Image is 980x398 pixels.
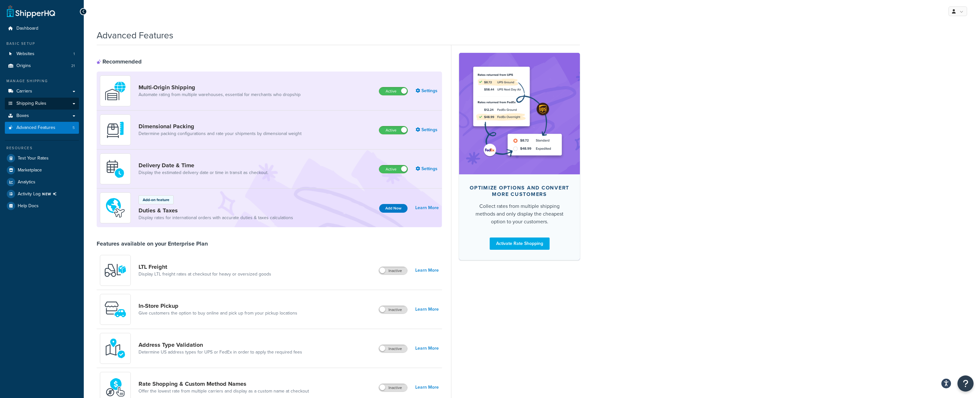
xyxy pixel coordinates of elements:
span: 5 [72,125,75,131]
img: DTVBYsAAAAAASUVORK5CYII= [104,119,127,141]
a: In-Store Pickup [139,302,297,309]
a: Learn More [415,266,439,275]
a: Dimensional Packing [139,123,302,130]
a: Automate rating from multiple warehouses, essential for merchants who dropship [139,92,301,98]
a: Websites1 [5,48,79,60]
label: Active [379,165,408,173]
span: Carriers [16,89,32,94]
span: Activity Log [18,190,59,198]
img: WatD5o0RtDAAAAAElFTkSuQmCC [104,80,127,102]
span: 21 [71,63,75,69]
span: Dashboard [16,26,38,31]
span: Shipping Rules [16,101,46,106]
span: Boxes [16,113,29,119]
a: Display rates for international orders with accurate duties & taxes calculations [139,215,293,221]
span: Analytics [18,180,35,185]
span: Test Your Rates [18,156,49,161]
li: Origins [5,60,79,72]
button: Add Now [379,204,408,213]
div: Resources [5,145,79,151]
a: Origins21 [5,60,79,72]
a: Learn More [415,305,439,314]
span: Help Docs [18,203,39,209]
img: feature-image-rateshop-7084cbbcb2e67ef1d54c2e976f0e592697130d5817b016cf7cc7e13314366067.png [469,63,570,164]
div: Optimize options and convert more customers [469,185,570,198]
label: Active [379,126,408,134]
a: Learn More [415,203,439,212]
a: Activate Rate Shopping [490,238,550,250]
div: Features available on your Enterprise Plan [97,240,208,247]
a: Carriers [5,85,79,97]
label: Inactive [379,384,407,392]
a: Offer the lowest rate from multiple carriers and display as a custom name at checkout [139,388,309,394]
li: Advanced Features [5,122,79,134]
a: Test Your Rates [5,152,79,164]
a: Determine packing configurations and rate your shipments by dimensional weight [139,131,302,137]
h1: Advanced Features [97,29,173,42]
a: Display LTL freight rates at checkout for heavy or oversized goods [139,271,271,277]
a: LTL Freight [139,263,271,270]
a: Delivery Date & Time [139,162,268,169]
a: Boxes [5,110,79,122]
div: Collect rates from multiple shipping methods and only display the cheapest option to your customers. [469,202,570,226]
a: Settings [416,86,439,95]
a: Rate Shopping & Custom Method Names [139,380,309,387]
li: Websites [5,48,79,60]
a: Multi-Origin Shipping [139,84,301,91]
a: Settings [416,125,439,134]
li: [object Object] [5,188,79,200]
p: Add-on feature [143,197,169,203]
span: Websites [16,51,34,57]
div: Basic Setup [5,41,79,46]
img: kIG8fy0lQAAAABJRU5ErkJggg== [104,337,127,360]
span: NEW [42,191,59,197]
label: Inactive [379,345,407,353]
a: Activity LogNEW [5,188,79,200]
a: Analytics [5,176,79,188]
a: Learn More [415,344,439,353]
div: Manage Shipping [5,78,79,84]
span: 1 [73,51,75,57]
span: Origins [16,63,31,69]
a: Give customers the option to buy online and pick up from your pickup locations [139,310,297,316]
img: y79ZsPf0fXUFUhFXDzUgf+ktZg5F2+ohG75+v3d2s1D9TjoU8PiyCIluIjV41seZevKCRuEjTPPOKHJsQcmKCXGdfprl3L4q7... [104,259,127,282]
label: Inactive [379,306,407,314]
img: wfgcfpwTIucLEAAAAASUVORK5CYII= [104,298,127,321]
a: Help Docs [5,200,79,212]
a: Determine US address types for UPS or FedEx in order to apply the required fees [139,349,302,355]
a: Shipping Rules [5,98,79,110]
span: Marketplace [18,168,42,173]
div: Recommended [97,58,142,65]
a: Marketplace [5,164,79,176]
a: Dashboard [5,23,79,34]
img: icon-duo-feat-landed-cost-7136b061.png [104,197,127,219]
a: Address Type Validation [139,341,302,348]
a: Learn More [415,383,439,392]
a: Settings [416,164,439,173]
a: Duties & Taxes [139,207,293,214]
label: Active [379,87,408,95]
a: Display the estimated delivery date or time in transit as checkout. [139,170,268,176]
a: Advanced Features5 [5,122,79,134]
button: Open Resource Center [957,375,974,392]
span: Advanced Features [16,125,55,131]
img: gfkeb5ejjkALwAAAABJRU5ErkJggg== [104,158,127,180]
label: Inactive [379,267,407,275]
